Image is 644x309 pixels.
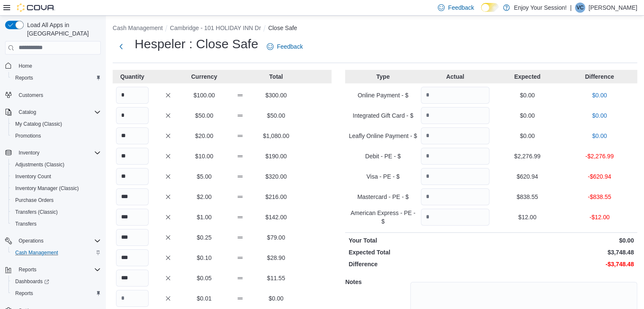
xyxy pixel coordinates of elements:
input: Quantity [116,290,149,307]
span: Customers [15,90,101,100]
p: $79.00 [260,233,293,242]
button: Inventory Manager (Classic) [8,182,104,194]
button: Transfers [8,218,104,230]
p: $5.00 [188,172,221,181]
p: Difference [348,260,489,268]
p: Enjoy Your Session! [514,3,567,13]
button: Inventory [2,147,104,159]
p: $0.05 [188,274,221,282]
button: Purchase Orders [8,194,104,206]
a: Promotions [12,131,44,141]
span: Cash Management [12,248,101,258]
h5: Notes [345,273,409,290]
p: $0.00 [493,236,634,245]
p: Mastercard - PE - $ [348,193,417,201]
span: My Catalog (Classic) [12,119,101,129]
span: Reports [12,73,101,83]
p: $0.00 [493,111,561,120]
p: $11.55 [260,274,293,282]
a: Purchase Orders [12,195,57,205]
span: Purchase Orders [15,197,54,204]
input: Quantity [116,209,149,226]
span: Load All Apps in [GEOGRAPHIC_DATA] [24,21,101,38]
p: Integrated Gift Card - $ [348,111,417,120]
span: Purchase Orders [12,195,101,205]
span: Dashboards [12,276,101,287]
p: -$620.94 [565,172,634,181]
p: $2,276.99 [493,152,561,160]
a: Customers [15,90,47,100]
button: Reports [2,264,104,276]
p: [PERSON_NAME] [589,3,637,13]
img: Cova [17,3,55,12]
span: Inventory [19,149,39,156]
a: Reports [12,73,36,83]
button: Operations [2,235,104,247]
span: Dashboards [15,278,49,285]
nav: An example of EuiBreadcrumbs [113,24,637,34]
input: Quantity [421,127,489,144]
button: Catalog [2,106,104,118]
p: $1,080.00 [260,132,293,140]
button: Adjustments (Classic) [8,159,104,171]
button: Close Safe [268,25,297,31]
p: Quantity [116,72,149,81]
p: -$3,748.48 [493,260,634,268]
span: Transfers [15,221,36,227]
span: Dark Mode [481,12,481,12]
input: Quantity [116,127,149,144]
button: Cash Management [8,247,104,259]
span: Feedback [448,3,474,12]
p: Debit - PE - $ [348,152,417,160]
button: Inventory [15,148,43,158]
p: Your Total [348,236,489,245]
p: $28.90 [260,254,293,262]
p: $100.00 [188,91,221,99]
button: Promotions [8,130,104,142]
span: Promotions [15,132,41,139]
a: Inventory Count [12,171,55,182]
button: Inventory Count [8,171,104,182]
p: $620.94 [493,172,561,181]
a: Dashboards [12,276,53,287]
input: Quantity [116,270,149,287]
p: $216.00 [260,193,293,201]
button: Reports [8,72,104,84]
span: Operations [15,236,101,246]
p: Expected [493,72,561,81]
p: $190.00 [260,152,293,160]
p: -$838.55 [565,193,634,201]
input: Quantity [421,87,489,104]
p: Visa - PE - $ [348,172,417,181]
p: $0.25 [188,233,221,242]
button: Cambridge - 101 HOLIDAY INN Dr [170,25,261,31]
p: $320.00 [260,172,293,181]
input: Dark Mode [481,3,499,12]
span: Reports [15,265,101,275]
p: $50.00 [188,111,221,120]
span: Transfers (Classic) [15,209,58,215]
input: Quantity [116,87,149,104]
a: Feedback [263,38,306,55]
button: Reports [8,287,104,299]
p: -$12.00 [565,213,634,221]
span: Operations [19,237,44,244]
input: Quantity [116,249,149,266]
span: Inventory Manager (Classic) [15,185,79,192]
span: Home [15,61,101,71]
button: My Catalog (Classic) [8,118,104,130]
button: Customers [2,89,104,101]
span: Home [19,63,32,69]
span: Feedback [277,42,303,51]
span: Transfers [12,219,101,229]
p: $0.00 [565,111,634,120]
p: $2.00 [188,193,221,201]
span: My Catalog (Classic) [15,121,62,127]
p: Online Payment - $ [348,91,417,99]
p: Difference [565,72,634,81]
a: Inventory Manager (Classic) [12,183,82,193]
p: Total [260,72,293,81]
a: Dashboards [8,276,104,287]
p: $300.00 [260,91,293,99]
span: Customers [19,92,43,99]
